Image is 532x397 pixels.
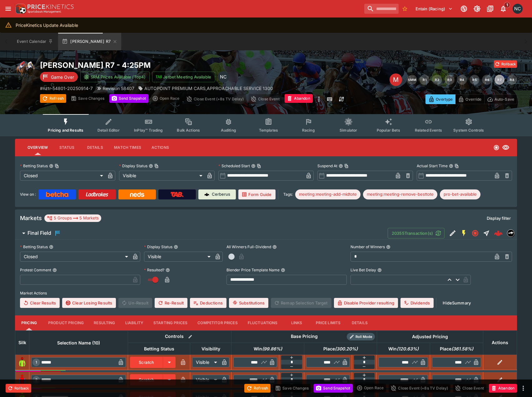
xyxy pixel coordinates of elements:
button: R2 [432,75,442,85]
span: Win(120.63%) [381,345,425,353]
button: Details [81,140,109,155]
button: 20355Transaction(s) [388,228,445,239]
h2: Copy To Clipboard [40,60,279,70]
span: Place(300.20%) [316,345,365,353]
button: Connected to PK [458,3,470,14]
div: Betting Target: cerberus [440,189,480,199]
button: Nick Conway [511,2,525,16]
button: R1 [420,75,430,85]
button: Actual Start TimeCopy To Clipboard [449,164,453,168]
button: Number of Winners [386,245,390,249]
label: View on : [20,189,36,199]
span: Pricing and Results [48,128,83,133]
img: nztr [507,230,514,237]
span: Re-Result [155,298,187,308]
div: AUTOPOINT PREMIUM CARS,APPROACHABLE SERVICE 1300 [138,85,273,92]
button: Select Tenant [412,4,456,14]
div: Show/hide Price Roll mode configuration. [347,333,375,340]
button: All Winners Full-Dividend [272,245,277,249]
button: R6 [482,75,492,85]
a: Cerberus [198,189,236,199]
p: Protest Comment [20,267,51,273]
div: Event type filters [43,114,489,136]
button: Resulted? [166,268,170,272]
span: Racing [302,128,315,133]
button: Actions [146,140,174,155]
button: Rollback [6,384,31,393]
button: Refresh [244,384,271,393]
button: Copy To Clipboard [55,164,59,168]
button: Copy To Clipboard [455,164,459,168]
p: Revision 58407 [103,85,134,92]
span: meeting:meeting-add-midtote [295,191,360,198]
img: Ladbrokes [86,192,108,197]
button: Clear Results [20,298,60,308]
button: Clear Losing Results [62,298,116,308]
span: Mark an event as closed and abandoned. [489,384,517,391]
button: Scratch [130,357,163,368]
button: Notifications [498,3,509,14]
p: Cerberus [212,191,230,198]
div: Visible [192,357,219,367]
button: Pricing [15,315,43,330]
span: 2 [34,378,39,382]
span: pro-bet-available [440,191,480,198]
button: Toggle light/dark mode [471,3,483,14]
div: Edit Meeting [390,73,402,86]
button: Send Snapshot [314,384,353,393]
button: Links [283,315,311,330]
span: Un-Result [118,298,152,308]
p: Resulted? [144,267,164,273]
button: Abandon [489,384,517,393]
a: Form Guide [238,189,276,199]
button: Copy To Clipboard [257,164,261,168]
div: Start From [425,94,517,104]
svg: Visible [502,144,510,151]
p: Scheduled Start [218,163,250,168]
button: Substitutions [229,298,268,308]
label: Market Actions [20,289,512,298]
em: ( 120.63 %) [397,345,419,353]
button: Auto-Save [484,94,517,104]
button: Status [53,140,81,155]
button: R7 [495,75,505,85]
button: more [315,94,323,104]
button: Jetbet Meeting Available [152,72,215,82]
button: Rollback [494,60,517,68]
img: logo-cerberus--red.svg [494,229,503,238]
button: Blender Price Template Name [281,268,285,272]
img: horse_racing.png [15,60,35,80]
span: Visibility [195,345,227,353]
span: Related Events [415,128,442,133]
p: Display Status [144,244,172,249]
button: Refresh [40,94,66,103]
button: Protest Comment [52,268,57,272]
div: Visible [119,171,204,181]
h6: Final Field [27,230,51,236]
button: Starting Prices [148,315,192,330]
button: Final Field [15,227,388,239]
span: InPlay™ Trading [134,128,163,133]
em: ( 361.58 %) [451,345,473,353]
button: R5 [470,75,480,85]
button: Details [346,315,374,330]
p: Override [465,96,481,103]
button: Competitor Prices [192,315,243,330]
button: Dividends [400,298,434,308]
div: PriceKinetics Update Available [16,19,78,31]
div: 2fe55a34-af07-4de0-9c25-1ed13d65a285 [494,229,503,238]
span: 1 [34,360,38,364]
div: Visible [144,252,213,262]
img: PriceKinetics Logo [14,3,26,15]
p: All Winners Full-Dividend [226,244,271,249]
button: HideSummary [439,298,475,308]
th: Adjusted Pricing [377,330,483,343]
button: R4 [457,75,467,85]
span: Simulator [340,128,357,133]
div: Nick Conway [513,4,523,14]
button: Event Calendar [13,33,57,50]
div: Closed [20,252,130,262]
span: meeting:meeting-remove-besttote [363,191,437,198]
button: Scratch [130,374,163,385]
button: more [520,384,527,392]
